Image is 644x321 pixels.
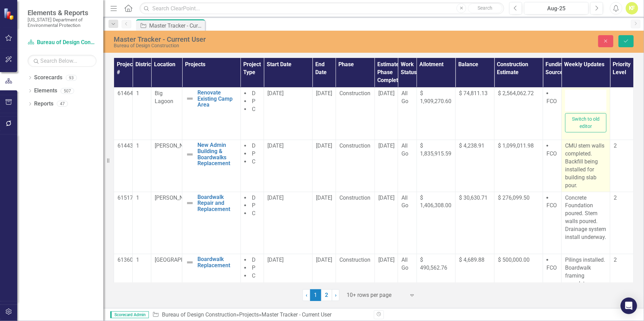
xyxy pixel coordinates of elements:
div: 47 [57,101,68,107]
span: $ 30,630.71 [459,194,488,201]
span: Scorecard Admin [110,311,149,318]
input: Search ClearPoint... [140,2,504,14]
div: Aug-25 [527,4,586,13]
small: [US_STATE] Department of Environmental Protection [28,17,96,28]
span: D [252,257,256,263]
span: 2 [614,257,617,263]
div: » » [152,311,369,319]
span: [DATE] [316,194,332,201]
span: $ 74,811.13 [459,90,488,97]
span: All Go [401,142,408,157]
button: Switch to old editor [565,113,606,132]
span: [DATE] [267,257,284,263]
span: [PERSON_NAME] [155,194,196,201]
span: 1 [310,289,321,301]
a: Boardwalk Replacement [197,256,237,268]
span: $ 500,000.00 [498,257,530,263]
span: $ 1,099,011.98 [498,142,534,149]
span: Construction [339,194,370,201]
span: C [252,158,255,165]
a: Bureau of Design Construction [28,39,96,47]
img: Not Defined [186,94,194,103]
p: Concrete Foundation poured. Stem walls poured. Drainage system install underway. [565,194,606,243]
span: Search [478,5,493,11]
span: › [335,292,337,298]
span: FCO [546,150,557,157]
img: Not Defined [186,150,194,159]
span: [DATE] [378,194,395,201]
span: 1 [136,257,139,263]
span: All Go [401,257,408,271]
span: P [252,202,255,209]
span: [DATE] [316,90,332,97]
span: FCO [546,264,557,271]
span: 1 [136,194,139,201]
span: FCO [546,98,557,104]
a: Scorecards [34,74,62,82]
span: 2 [614,194,617,201]
span: $ 2,564,062.72 [498,90,534,97]
a: Elements [34,87,57,95]
span: [DATE] [378,142,395,149]
div: Master Tracker - Current User [149,21,203,30]
img: ClearPoint Strategy [3,8,16,20]
span: D [252,90,256,97]
span: [GEOGRAPHIC_DATA] [155,257,207,263]
span: $ 1,909,270.60 [420,90,452,104]
span: C [252,210,255,217]
span: D [252,194,256,201]
div: 507 [61,88,74,94]
span: [DATE] [378,257,395,263]
span: 1 [136,90,139,97]
div: Bureau of Design Construction [114,43,405,48]
span: Construction [339,142,370,149]
span: All Go [401,194,408,209]
input: Search Below... [28,55,96,67]
span: C [252,272,255,279]
span: Construction [339,90,370,97]
button: Search [468,3,502,13]
span: $ 1,835,915.59 [420,142,452,157]
a: Boardwalk Repair and Replacement [197,194,237,212]
p: 61464C [117,90,129,98]
button: KF [626,2,638,14]
div: Master Tracker - Current User [114,36,405,43]
span: All Go [401,90,408,104]
p: Pilings installed. Boardwalk framing complete. Handrail framing at 90%. [565,256,606,303]
p: 61517C [117,194,129,202]
a: Renovate Existing Camp Area [197,90,237,108]
span: $ 4,238.91 [459,142,484,149]
span: $ 276,099.50 [498,194,530,201]
p: 61443C [117,142,129,150]
span: 2 [614,142,617,149]
span: $ 490,562.76 [420,257,448,271]
span: $ 1,406,308.00 [420,194,452,209]
span: P [252,98,255,104]
span: Construction [339,257,370,263]
a: New Admin Building & Boardwalks Replacement [197,142,237,166]
span: [DATE] [267,90,284,97]
a: Projects [239,311,259,318]
span: D [252,142,256,149]
a: Reports [34,100,53,108]
span: C [252,106,255,112]
span: P [252,150,255,157]
span: [DATE] [316,257,332,263]
span: [PERSON_NAME] [155,142,196,149]
p: CMU stem walls completed. Backfill being installed for building slab pour. [565,142,606,189]
span: [DATE] [267,142,284,149]
a: 2 [321,289,332,301]
span: FCO [546,202,557,209]
span: P [252,264,255,271]
p: 61360C [117,256,129,264]
span: Big Lagoon [155,90,173,104]
div: Open Intercom Messenger [621,298,637,314]
span: [DATE] [316,142,332,149]
span: 1 [136,142,139,149]
div: 93 [66,75,77,81]
img: Not Defined [186,199,194,207]
span: [DATE] [267,194,284,201]
span: ‹ [306,292,307,298]
span: Elements & Reports [28,9,96,17]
